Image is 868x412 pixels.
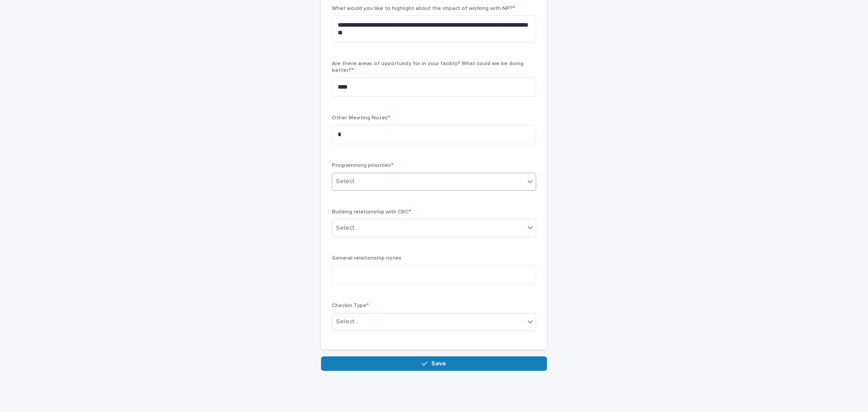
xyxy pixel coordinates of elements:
[332,6,515,11] span: What would you like to highlight about the impact of working with NP?
[332,163,393,168] span: Programming priorities
[332,303,369,308] span: Checkin Type
[321,356,547,371] button: Save
[336,177,359,186] div: Select...
[332,61,524,73] span: Are there areas of opportunity for in your facility? What could we be doing better?
[336,223,359,233] div: Select...
[332,115,390,121] span: Other Meeting Notes
[332,256,401,261] span: General relationship notes
[336,317,359,327] div: Select...
[332,209,411,215] span: Building relationship with CRC
[431,360,446,367] span: Save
